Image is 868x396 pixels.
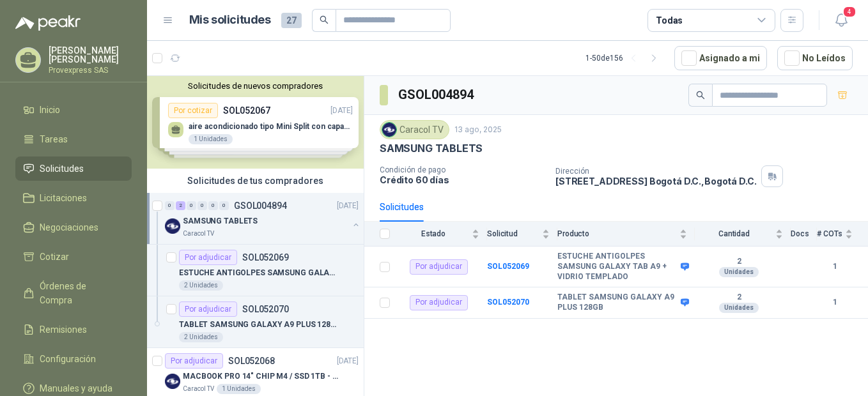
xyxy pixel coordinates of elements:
[40,103,60,117] span: Inicio
[179,250,237,265] div: Por adjudicar
[15,186,132,210] a: Licitaciones
[674,46,767,70] button: Asignado a mi
[183,229,214,239] p: Caracol TV
[410,259,468,275] div: Por adjudicar
[179,319,338,331] p: TABLET SAMSUNG GALAXY A9 PLUS 128GB
[281,13,302,28] span: 27
[15,127,132,151] a: Tareas
[791,222,817,247] th: Docs
[208,201,218,210] div: 0
[40,352,96,366] span: Configuración
[15,245,132,269] a: Cotizar
[585,48,664,68] div: 1 - 50 de 156
[242,253,289,262] p: SOL052069
[380,165,545,174] p: Condición de pago
[410,295,468,310] div: Por adjudicar
[179,301,237,317] div: Por adjudicar
[49,46,132,64] p: [PERSON_NAME] [PERSON_NAME]
[15,347,132,371] a: Configuración
[337,200,359,212] p: [DATE]
[15,317,132,342] a: Remisiones
[817,229,842,238] span: # COTs
[198,201,207,210] div: 0
[557,293,678,312] b: TABLET SAMSUNG GALAXY A9 PLUS 128GB
[487,262,529,271] a: SOL052069
[15,215,132,240] a: Negociaciones
[817,296,853,308] b: 1
[219,201,229,210] div: 0
[842,6,856,18] span: 4
[165,198,361,239] a: 0 2 0 0 0 0 GSOL004894[DATE] Company LogoSAMSUNG TABLETSCaracol TV
[147,245,364,296] a: Por adjudicarSOL052069ESTUCHE ANTIGOLPES SAMSUNG GALAXY TAB A9 + VIDRIO TEMPLADO2 Unidades
[380,200,424,214] div: Solicitudes
[152,81,359,91] button: Solicitudes de nuevos compradores
[777,46,853,70] button: No Leídos
[380,120,449,139] div: Caracol TV
[40,191,87,205] span: Licitaciones
[817,222,868,247] th: # COTs
[695,257,783,267] b: 2
[147,76,364,169] div: Solicitudes de nuevos compradoresPor cotizarSOL052067[DATE] aire acondicionado tipo Mini Split co...
[165,353,223,369] div: Por adjudicar
[817,261,853,273] b: 1
[176,201,185,210] div: 2
[487,229,539,238] span: Solicitud
[147,169,364,193] div: Solicitudes de tus compradores
[15,274,132,312] a: Órdenes de Compra
[337,355,359,367] p: [DATE]
[557,222,695,247] th: Producto
[695,229,773,238] span: Cantidad
[40,220,98,234] span: Negociaciones
[228,356,275,365] p: SOL052068
[320,15,329,24] span: search
[656,13,683,27] div: Todas
[147,296,364,348] a: Por adjudicarSOL052070TABLET SAMSUNG GALAXY A9 PLUS 128GB2 Unidades
[217,384,261,394] div: 1 Unidades
[557,252,678,282] b: ESTUCHE ANTIGOLPES SAMSUNG GALAXY TAB A9 + VIDRIO TEMPLADO
[555,167,756,176] p: Dirección
[398,85,476,105] h3: GSOL004894
[189,11,271,29] h1: Mis solicitudes
[40,250,69,264] span: Cotizar
[183,384,214,394] p: Caracol TV
[695,222,791,247] th: Cantidad
[40,381,112,395] span: Manuales y ayuda
[49,66,132,74] p: Provexpress SAS
[179,267,338,279] p: ESTUCHE ANTIGOLPES SAMSUNG GALAXY TAB A9 + VIDRIO TEMPLADO
[830,9,853,32] button: 4
[487,222,557,247] th: Solicitud
[15,15,81,31] img: Logo peakr
[179,332,223,342] div: 2 Unidades
[557,229,677,238] span: Producto
[380,174,545,185] p: Crédito 60 días
[242,305,289,314] p: SOL052070
[183,370,342,383] p: MACBOOK PRO 14" CHIP M4 / SSD 1TB - 24 GB RAM
[165,201,174,210] div: 0
[183,215,258,227] p: SAMSUNG TABLETS
[398,222,487,247] th: Estado
[165,218,180,234] img: Company Logo
[165,374,180,389] img: Company Logo
[555,176,756,187] p: [STREET_ADDRESS] Bogotá D.C. , Bogotá D.C.
[487,298,529,307] a: SOL052070
[398,229,469,238] span: Estado
[454,124,502,136] p: 13 ago, 2025
[695,293,783,303] b: 2
[40,279,120,307] span: Órdenes de Compra
[719,303,759,313] div: Unidades
[380,142,483,155] p: SAMSUNG TABLETS
[234,201,287,210] p: GSOL004894
[382,123,396,137] img: Company Logo
[179,280,223,291] div: 2 Unidades
[40,132,68,146] span: Tareas
[187,201,196,210] div: 0
[719,267,759,277] div: Unidades
[696,91,705,100] span: search
[15,156,132,181] a: Solicitudes
[40,162,84,176] span: Solicitudes
[40,323,87,337] span: Remisiones
[15,98,132,122] a: Inicio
